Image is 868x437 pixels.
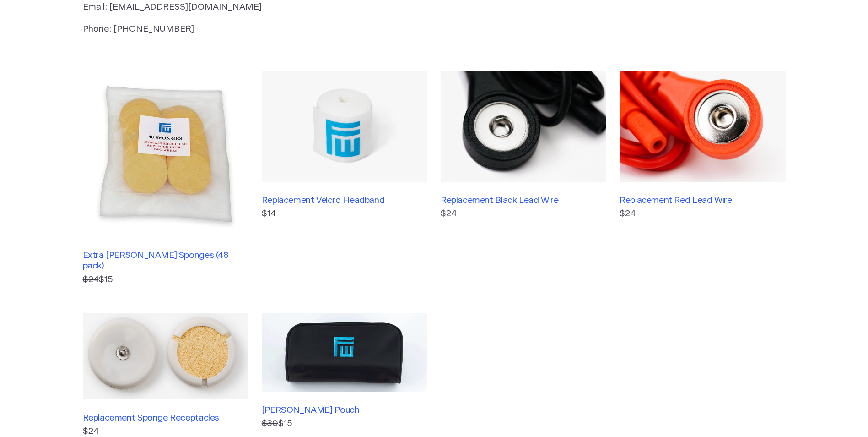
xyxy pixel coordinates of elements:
[262,313,427,392] img: Fisher Wallace Pouch
[441,208,606,221] p: $24
[262,405,427,415] h3: [PERSON_NAME] Pouch
[262,208,427,221] p: $14
[262,419,278,428] s: $30
[620,208,785,221] p: $24
[441,195,606,206] h3: Replacement Black Lead Wire
[262,71,427,286] a: Replacement Velcro Headband$14
[83,413,248,423] h3: Replacement Sponge Receptacles
[262,417,427,431] p: $15
[441,71,606,286] a: Replacement Black Lead Wire$24
[441,71,606,182] img: Replacement Black Lead Wire
[262,195,427,206] h3: Replacement Velcro Headband
[83,313,248,399] img: Replacement Sponge Receptacles
[620,71,785,182] img: Replacement Red Lead Wire
[83,275,99,284] s: $24
[83,71,248,286] a: Extra [PERSON_NAME] Sponges (48 pack) $24$15
[620,195,785,206] h3: Replacement Red Lead Wire
[262,71,427,182] img: Replacement Velcro Headband
[620,71,785,286] a: Replacement Red Lead Wire$24
[83,273,248,287] p: $15
[83,71,248,237] img: Extra Fisher Wallace Sponges (48 pack)
[83,250,248,271] h3: Extra [PERSON_NAME] Sponges (48 pack)
[83,23,487,36] p: Phone: [PHONE_NUMBER]
[83,1,487,14] p: Email: [EMAIL_ADDRESS][DOMAIN_NAME]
